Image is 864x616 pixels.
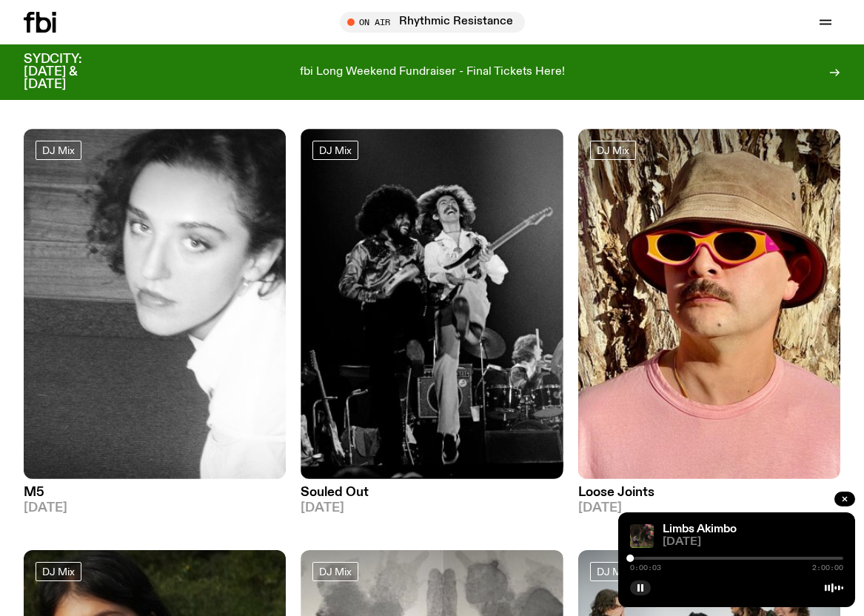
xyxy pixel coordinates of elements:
img: Tyson stands in front of a paperbark tree wearing orange sunglasses, a suede bucket hat and a pin... [578,129,840,478]
span: [DATE] [301,502,563,515]
span: DJ Mix [42,566,75,577]
h3: SYDCITY: [DATE] & [DATE] [24,53,118,91]
p: fbi Long Weekend Fundraiser - Final Tickets Here! [300,66,565,79]
a: DJ Mix [312,141,358,160]
h3: Loose Joints [578,486,840,499]
a: M5[DATE] [24,479,286,515]
span: DJ Mix [319,145,352,156]
a: DJ Mix [590,141,636,160]
a: Souled Out[DATE] [301,479,563,515]
a: DJ Mix [590,562,636,581]
h3: Souled Out [301,486,563,499]
button: On AirRhythmic Resistance [340,12,525,33]
h3: M5 [24,486,286,499]
span: [DATE] [663,537,843,548]
a: DJ Mix [36,141,81,160]
span: 2:00:00 [812,564,843,572]
span: 0:00:03 [630,564,661,572]
span: [DATE] [24,502,286,515]
a: DJ Mix [36,562,81,581]
a: Limbs Akimbo [663,523,737,535]
span: DJ Mix [597,145,629,156]
img: Jackson sits at an outdoor table, legs crossed and gazing at a black and brown dog also sitting a... [630,524,654,548]
span: DJ Mix [42,145,75,156]
span: DJ Mix [597,566,629,577]
a: Loose Joints[DATE] [578,479,840,515]
span: DJ Mix [319,566,352,577]
a: DJ Mix [312,562,358,581]
img: A black and white photo of Lilly wearing a white blouse and looking up at the camera. [24,129,286,478]
span: [DATE] [578,502,840,515]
